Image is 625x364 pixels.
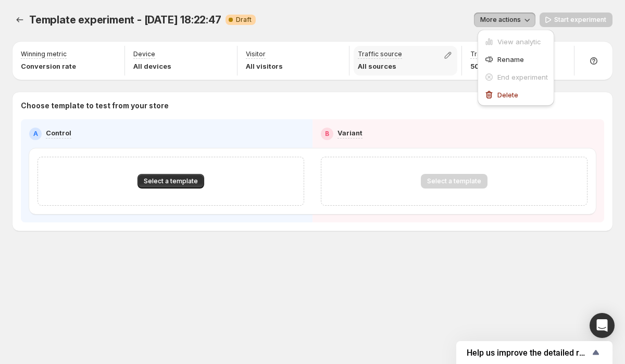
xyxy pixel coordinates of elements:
span: View analytic [497,37,541,46]
p: Traffic split [470,50,506,58]
span: Select a template [144,177,198,185]
p: Traffic source [358,50,402,58]
p: Conversion rate [21,61,76,71]
div: Open Intercom Messenger [590,313,615,338]
p: All devices [133,61,171,71]
p: 50 - 50 [470,61,506,71]
button: Select a template [137,174,204,189]
button: View analytic [481,33,551,49]
p: Winning metric [21,50,67,58]
p: All visitors [246,61,283,71]
button: End experiment [481,68,551,85]
span: End experiment [497,73,548,81]
p: Device [133,50,155,58]
span: Rename [497,55,524,64]
p: All sources [358,61,402,71]
span: Help us improve the detailed report for A/B campaigns [467,348,590,358]
p: Control [46,128,71,138]
p: Variant [337,128,362,138]
h2: A [33,130,38,138]
p: Choose template to test from your store [21,101,604,111]
button: Delete [481,86,551,103]
h2: B [325,130,329,138]
p: Visitor [246,50,266,58]
span: More actions [480,16,521,24]
button: Show survey - Help us improve the detailed report for A/B campaigns [467,346,602,359]
button: More actions [474,12,535,27]
span: Draft [236,16,252,24]
span: Template experiment - [DATE] 18:22:47 [29,14,221,26]
button: Rename [481,51,551,67]
span: Delete [497,91,518,99]
button: Experiments [12,12,27,27]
